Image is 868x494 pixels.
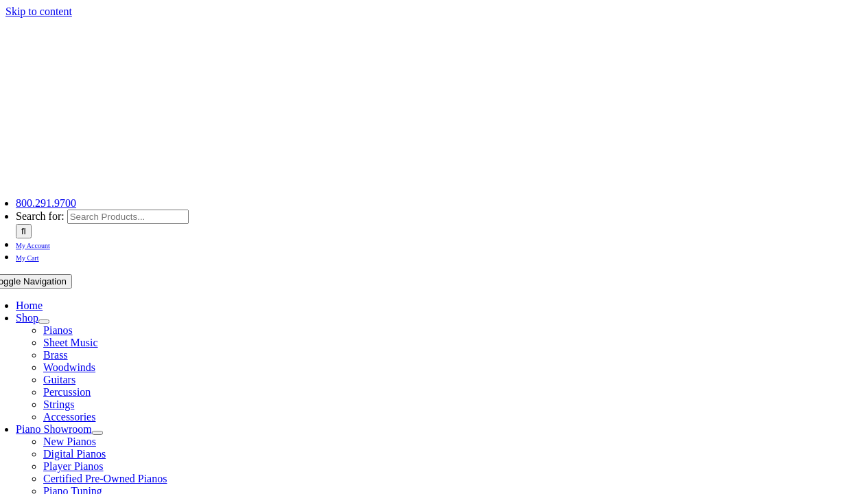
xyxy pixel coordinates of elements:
[5,5,72,17] a: Skip to content
[43,324,73,336] a: Pianos
[43,361,95,373] a: Woodwinds
[43,460,104,472] a: Player Pianos
[43,386,91,398] a: Percussion
[16,197,76,209] a: 800.291.9700
[43,337,98,348] a: Sheet Music
[43,473,167,484] a: Certified Pre-Owned Pianos
[16,254,39,262] span: My Cart
[16,210,64,222] span: Search for:
[43,448,106,460] a: Digital Pianos
[43,436,96,447] a: New Pianos
[16,312,38,324] a: Shop
[16,300,43,311] a: Home
[67,210,189,224] input: Search Products...
[43,398,74,410] a: Strings
[92,431,103,435] button: Open submenu of Piano Showroom
[43,374,75,385] a: Guitars
[16,242,50,249] span: My Account
[43,349,68,361] a: Brass
[16,238,50,250] a: My Account
[43,411,95,423] a: Accessories
[16,224,32,238] input: Search
[38,319,49,324] button: Open submenu of Shop
[16,423,92,435] a: Piano Showroom
[16,251,39,262] a: My Cart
